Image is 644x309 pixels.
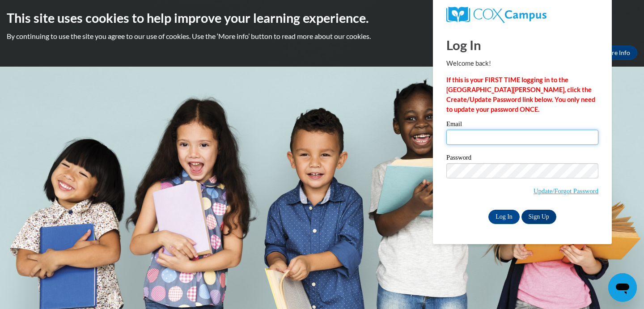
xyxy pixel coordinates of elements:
p: By continuing to use the site you agree to our use of cookies. Use the ‘More info’ button to read... [7,31,637,41]
strong: If this is your FIRST TIME logging in to the [GEOGRAPHIC_DATA][PERSON_NAME], click the Create/Upd... [446,76,595,113]
a: COX Campus [446,7,598,23]
input: Log In [488,210,520,224]
iframe: Button to launch messaging window [608,273,637,302]
label: Email [446,121,598,130]
img: COX Campus [446,7,547,23]
h1: Log In [446,36,598,54]
a: Sign Up [521,210,556,224]
h2: This site uses cookies to help improve your learning experience. [7,9,637,27]
a: Update/Forgot Password [534,187,598,195]
a: More Info [595,46,637,60]
p: Welcome back! [446,59,598,68]
label: Password [446,154,598,163]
